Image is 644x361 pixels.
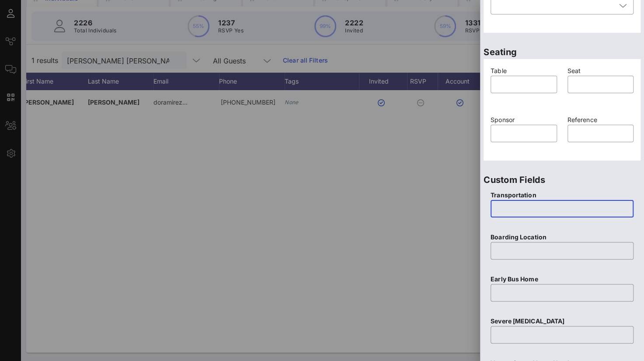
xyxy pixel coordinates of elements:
[491,115,557,125] p: Sponsor
[491,232,634,242] p: Boarding Location
[491,66,557,76] p: Table
[567,66,634,76] p: Seat
[491,274,634,284] p: Early Bus Home
[567,115,634,125] p: Reference
[491,316,634,326] p: Severe [MEDICAL_DATA]
[491,190,634,200] p: Transportation
[484,173,641,187] p: Custom Fields
[484,45,641,59] p: Seating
